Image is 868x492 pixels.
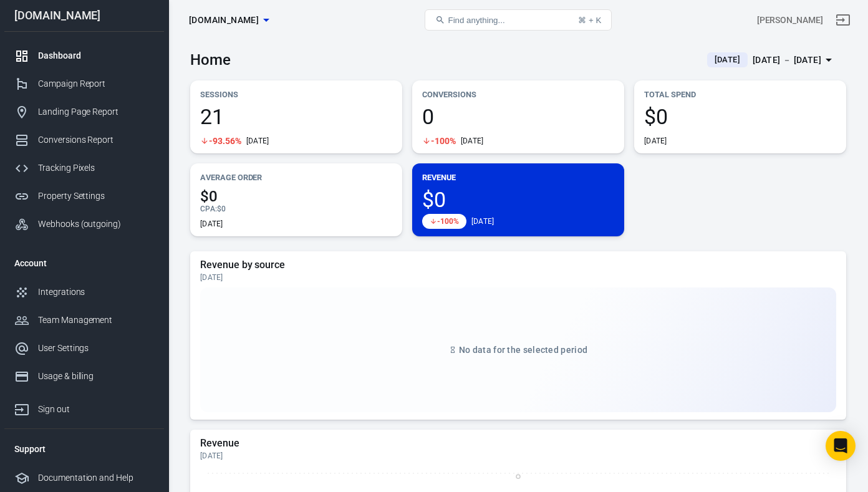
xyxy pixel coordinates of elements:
[4,126,164,154] a: Conversions Report
[431,137,456,145] span: -100%
[4,10,164,21] div: [DOMAIN_NAME]
[190,51,231,69] h3: Home
[200,437,836,450] h5: Revenue
[578,16,601,25] div: ⌘ + K
[422,189,614,210] span: $0
[826,431,856,461] div: Open Intercom Messenger
[38,403,154,416] div: Sign out
[200,451,836,461] div: [DATE]
[38,370,154,383] div: Usage & billing
[710,54,745,66] span: [DATE]
[644,88,836,101] p: Total Spend
[38,133,154,147] div: Conversions Report
[246,136,269,146] div: [DATE]
[422,171,614,184] p: Revenue
[4,278,164,306] a: Integrations
[4,154,164,182] a: Tracking Pixels
[4,98,164,126] a: Landing Page Report
[4,42,164,70] a: Dashboard
[459,345,587,355] span: No data for the selected period
[200,273,836,282] div: [DATE]
[461,136,484,146] div: [DATE]
[697,50,846,70] button: [DATE][DATE] － [DATE]
[38,471,154,485] div: Documentation and Help
[448,16,504,25] span: Find anything...
[471,216,494,226] div: [DATE]
[38,218,154,231] div: Webhooks (outgoing)
[200,219,223,229] div: [DATE]
[200,88,392,101] p: Sessions
[200,171,392,184] p: Average Order
[757,14,823,27] div: Account id: txVnG5a9
[200,205,217,213] span: CPA :
[4,182,164,210] a: Property Settings
[644,106,836,127] span: $0
[753,52,821,68] div: [DATE] － [DATE]
[425,9,612,31] button: Find anything...⌘ + K
[4,434,164,464] li: Support
[38,286,154,299] div: Integrations
[200,189,392,204] span: $0
[38,77,154,90] div: Campaign Report
[4,334,164,362] a: User Settings
[4,390,164,423] a: Sign out
[217,205,226,213] span: $0
[644,136,667,146] div: [DATE]
[38,342,154,355] div: User Settings
[4,362,164,390] a: Usage & billing
[4,210,164,238] a: Webhooks (outgoing)
[38,314,154,327] div: Team Management
[828,5,858,35] a: Sign out
[38,105,154,118] div: Landing Page Report
[189,12,259,28] span: samcart.com
[209,137,241,145] span: -93.56%
[38,49,154,62] div: Dashboard
[200,259,836,271] h5: Revenue by source
[184,9,274,32] button: [DOMAIN_NAME]
[4,70,164,98] a: Campaign Report
[38,162,154,175] div: Tracking Pixels
[38,190,154,203] div: Property Settings
[437,218,459,225] span: -100%
[4,306,164,334] a: Team Management
[4,248,164,278] li: Account
[422,106,614,127] span: 0
[422,88,614,101] p: Conversions
[200,106,392,127] span: 21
